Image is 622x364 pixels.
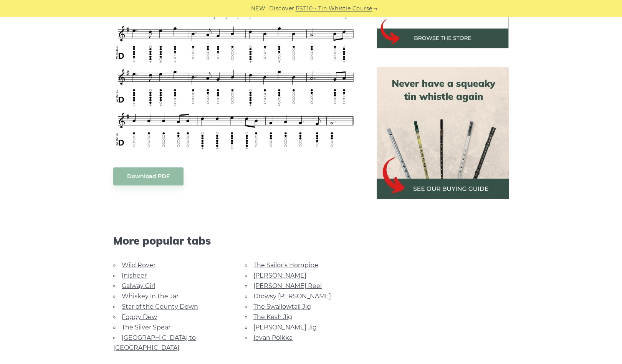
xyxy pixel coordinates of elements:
a: Star of the County Down [122,303,198,310]
a: Whiskey in the Jar [122,293,179,300]
a: Wild Rover [122,261,155,269]
a: The Sailor’s Hornpipe [253,261,318,269]
a: PST10 - Tin Whistle Course [296,4,372,13]
a: Drowsy [PERSON_NAME] [253,293,331,300]
a: [PERSON_NAME] [253,272,306,279]
a: The Swallowtail Jig [253,303,311,310]
a: [PERSON_NAME] Reel [253,282,322,290]
a: Ievan Polkka [253,334,293,341]
a: [GEOGRAPHIC_DATA] to [GEOGRAPHIC_DATA] [113,334,196,351]
a: Foggy Dew [122,313,157,321]
span: Discover [269,4,294,13]
img: tin whistle buying guide [377,67,509,199]
a: The Silver Spear [122,324,170,331]
span: NEW: [251,4,267,13]
span: More popular tabs [113,234,358,247]
a: The Kesh Jig [253,313,292,321]
a: Inisheer [122,272,147,279]
a: [PERSON_NAME] Jig [253,324,317,331]
a: Galway Girl [122,282,155,290]
a: Download PDF [113,167,184,185]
